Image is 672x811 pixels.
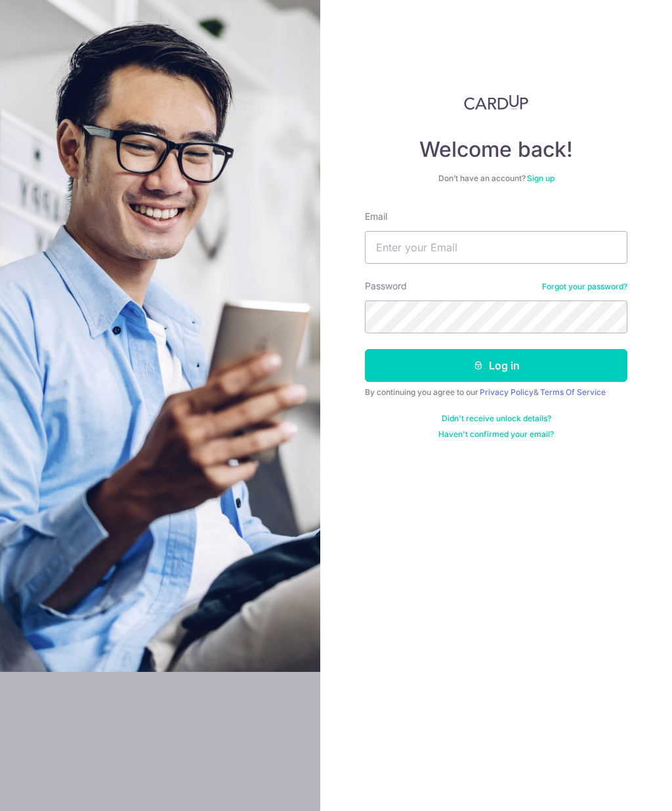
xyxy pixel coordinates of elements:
[438,429,554,440] a: Haven't confirmed your email?
[480,387,534,397] a: Privacy Policy
[464,94,528,110] img: CardUp Logo
[527,173,555,183] a: Sign up
[365,387,627,398] div: By continuing you agree to our &
[365,136,627,163] h4: Welcome back!
[365,280,407,293] label: Password
[542,281,627,292] a: Forgot your password?
[442,413,551,424] a: Didn't receive unlock details?
[365,210,387,223] label: Email
[540,387,606,397] a: Terms Of Service
[365,173,627,184] div: Don’t have an account?
[365,349,627,382] button: Log in
[365,231,627,264] input: Enter your Email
